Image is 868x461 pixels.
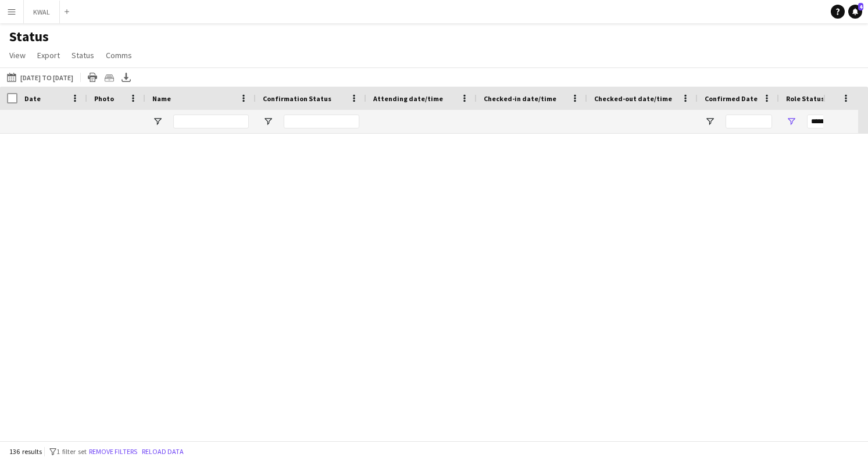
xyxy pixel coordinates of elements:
[72,50,94,60] span: Status
[263,116,273,127] button: Open Filter Menu
[106,50,132,60] span: Comms
[94,94,114,103] span: Photo
[152,116,163,127] button: Open Filter Menu
[9,50,26,60] span: View
[17,427,87,459] div: [DATE]
[484,94,556,103] span: Checked-in date/time
[705,116,715,127] button: Open Filter Menu
[284,115,359,128] input: Confirmation Status Filter Input
[263,94,331,103] span: Confirmation Status
[5,48,30,63] a: View
[33,48,65,63] a: Export
[101,48,137,63] a: Comms
[24,94,41,103] span: Date
[85,70,99,84] app-action-btn: Print
[37,50,60,60] span: Export
[705,94,758,103] span: Confirmed Date
[373,94,443,103] span: Attending date/time
[67,48,99,63] a: Status
[24,1,60,23] button: KWAL
[140,445,186,458] button: Reload data
[5,70,76,84] button: [DATE] to [DATE]
[848,5,862,19] a: 4
[786,94,824,103] span: Role Status
[858,3,863,10] span: 4
[102,70,116,84] app-action-btn: Crew files as ZIP
[698,427,779,459] div: [DATE] 11:40
[119,70,133,84] app-action-btn: Export XLSX
[373,427,470,459] div: [DATE] 12:14
[594,94,672,103] span: Checked-out date/time
[726,115,772,128] input: Confirmed Date Filter Input
[56,447,87,456] span: 1 filter set
[173,115,249,128] input: Name Filter Input
[786,116,796,127] button: Open Filter Menu
[484,427,580,459] div: [DATE] 12:01
[87,445,140,458] button: Remove filters
[152,94,171,103] span: Name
